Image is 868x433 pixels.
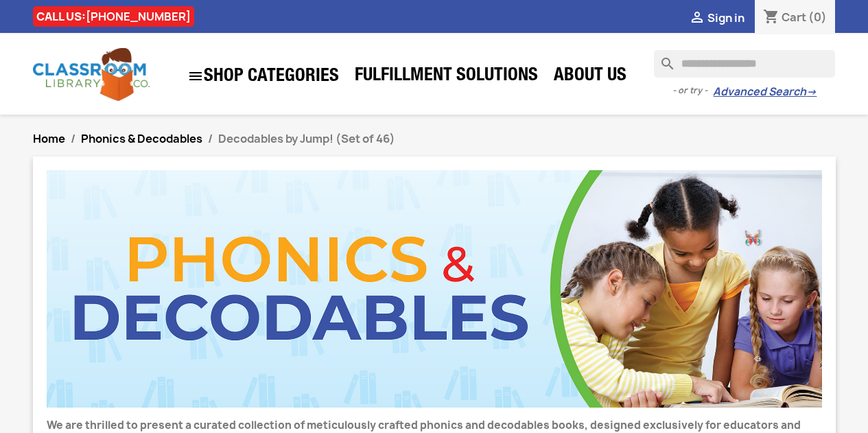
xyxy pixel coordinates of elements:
input: Search [654,50,835,78]
span: (0) [808,10,827,25]
img: CLC_Phonics_And_Decodables.jpg [47,170,822,408]
a: Home [33,131,65,146]
i: search [654,50,670,67]
a: [PHONE_NUMBER] [86,9,191,24]
a: SHOP CATEGORIES [180,61,346,91]
a: Phonics & Decodables [81,131,202,146]
a: Fulfillment Solutions [348,63,545,91]
span: → [806,85,817,99]
i:  [689,10,705,27]
i:  [187,68,204,84]
span: Sign in [707,10,744,25]
a: Advanced Search→ [713,85,817,99]
img: Classroom Library Company [33,48,150,101]
i: shopping_cart [763,10,779,26]
span: Cart [782,10,806,25]
span: Decodables by Jump! (Set of 46) [218,131,395,146]
div: CALL US: [33,6,194,27]
a: About Us [547,63,633,91]
a:  Sign in [689,10,744,25]
span: - or try - [672,84,713,97]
